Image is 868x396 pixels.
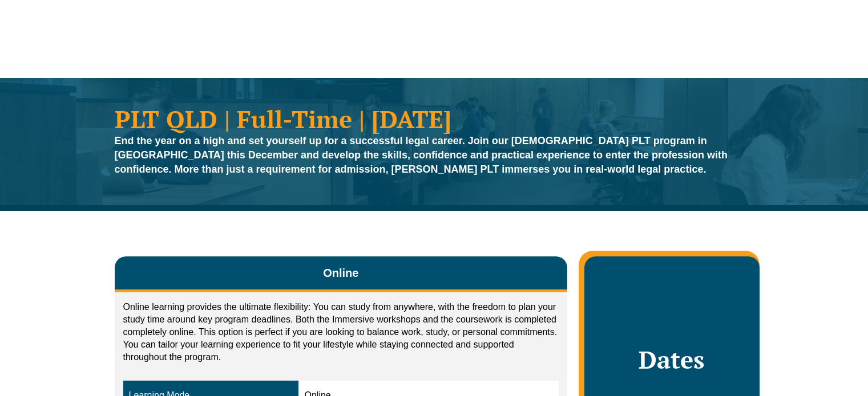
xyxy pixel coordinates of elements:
[115,135,728,175] strong: End the year on a high and set yourself up for a successful legal career. Join our [DEMOGRAPHIC_D...
[115,107,754,131] h1: PLT QLD | Full-Time | [DATE]
[596,345,748,374] h2: Dates
[323,265,358,281] span: Online
[123,301,559,364] p: Online learning provides the ultimate flexibility: You can study from anywhere, with the freedom ...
